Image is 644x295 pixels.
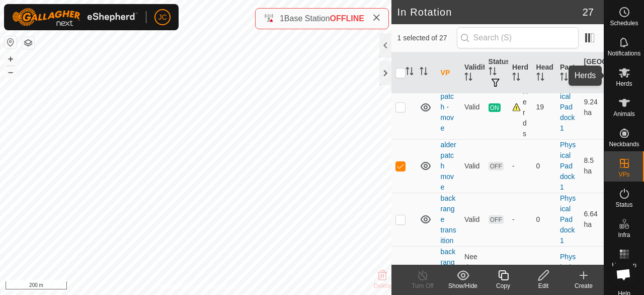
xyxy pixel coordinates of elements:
span: OFF [489,215,504,224]
p-sorticon: Activate to sort [584,79,592,87]
div: - [512,161,528,171]
div: 4 Herds [512,76,528,139]
th: Herd [508,52,532,94]
button: + [5,53,17,65]
td: 0 [532,193,556,246]
div: - [512,214,528,225]
img: Gallagher Logo [12,8,138,26]
button: Map Layers [22,37,34,49]
p-sorticon: Activate to sort [464,74,472,82]
td: 9.24 ha [580,75,604,139]
span: Neckbands [609,141,639,147]
a: alder patch - move [441,82,456,132]
span: ON [489,103,501,112]
td: 8.5 ha [580,139,604,193]
span: Notifications [608,50,640,56]
th: Status [485,52,508,94]
a: Physical Paddock 1 [560,194,576,245]
th: Validity [460,52,484,94]
span: Schedules [610,20,638,26]
p-sorticon: Activate to sort [406,69,414,77]
button: – [5,66,17,78]
div: Show/Hide [443,281,483,290]
a: Physical Paddock 1 [560,141,576,191]
span: 1 selected of 27 [397,33,457,43]
a: Physical Paddock 1 [560,82,576,132]
p-sorticon: Activate to sort [420,69,428,77]
span: Base Station [284,14,330,23]
span: 1 [280,14,284,23]
input: Search (S) [457,27,579,48]
td: 19 [532,75,556,139]
td: 0 [532,139,556,193]
a: Privacy Policy [156,282,194,291]
a: back range transition [441,194,456,245]
span: 27 [583,5,594,20]
td: Valid [460,193,484,246]
p-sorticon: Activate to sort [512,74,520,82]
td: Valid [460,139,484,193]
th: Head [532,52,556,94]
a: alder patch move [441,141,456,191]
span: OFF [489,162,504,170]
span: Infra [618,232,630,238]
p-sorticon: Activate to sort [489,69,497,77]
td: 6.64 ha [580,193,604,246]
p-sorticon: Activate to sort [536,74,544,82]
span: VPs [618,171,629,178]
span: Status [615,202,632,208]
p-sorticon: Activate to sort [560,74,568,82]
td: Valid [460,75,484,139]
th: Pasture [556,52,580,94]
th: [GEOGRAPHIC_DATA] Area [580,52,604,94]
div: Edit [523,281,563,290]
th: VP [437,52,460,94]
h2: In Rotation [397,6,583,18]
div: Turn Off [403,281,443,290]
span: Herds [616,81,632,87]
span: JC [158,12,167,23]
div: Create [563,281,604,290]
span: Animals [613,111,635,117]
span: Heatmap [612,262,636,268]
div: Open chat [610,261,637,288]
a: Contact Us [205,282,235,291]
span: OFFLINE [330,14,364,23]
div: Copy [483,281,523,290]
button: Reset Map [5,36,17,48]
